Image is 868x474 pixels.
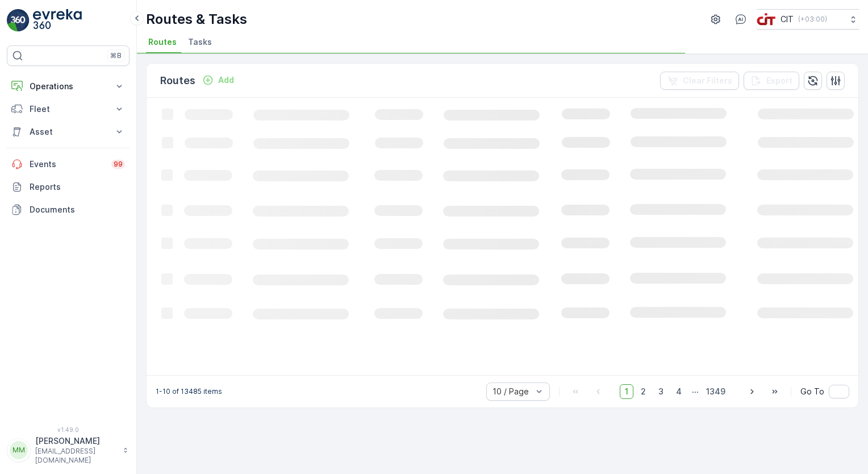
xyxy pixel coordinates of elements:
[198,73,239,87] button: Add
[7,120,130,143] button: Asset
[683,75,732,86] p: Clear Filters
[188,36,212,48] span: Tasks
[146,10,247,28] p: Routes & Tasks
[156,387,222,396] p: 1-10 of 13485 items
[10,441,28,459] div: MM
[30,81,107,92] p: Operations
[7,198,130,221] a: Documents
[160,73,195,89] p: Routes
[798,15,827,24] p: ( +03:00 )
[757,9,859,30] button: CIT(+03:00)
[30,103,107,115] p: Fleet
[7,426,130,433] span: v 1.49.0
[7,75,130,98] button: Operations
[30,204,125,215] p: Documents
[701,384,731,399] span: 1349
[110,51,122,60] p: ⌘B
[30,181,125,193] p: Reports
[7,98,130,120] button: Fleet
[30,126,107,138] p: Asset
[781,14,794,25] p: CIT
[692,384,699,399] p: ...
[660,72,739,90] button: Clear Filters
[766,75,792,86] p: Export
[218,74,234,86] p: Add
[7,9,30,32] img: logo
[620,384,633,399] span: 1
[35,447,117,465] p: [EMAIL_ADDRESS][DOMAIN_NAME]
[757,13,776,26] img: cit-logo_pOk6rL0.png
[7,153,130,176] a: Events99
[33,9,82,32] img: logo_light-DOdMpM7g.png
[671,384,687,399] span: 4
[7,435,130,465] button: MM[PERSON_NAME][EMAIL_ADDRESS][DOMAIN_NAME]
[114,160,123,169] p: 99
[653,384,669,399] span: 3
[30,159,105,170] p: Events
[744,72,799,90] button: Export
[636,384,651,399] span: 2
[7,176,130,198] a: Reports
[35,435,117,447] p: [PERSON_NAME]
[148,36,177,48] span: Routes
[800,386,824,397] span: Go To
